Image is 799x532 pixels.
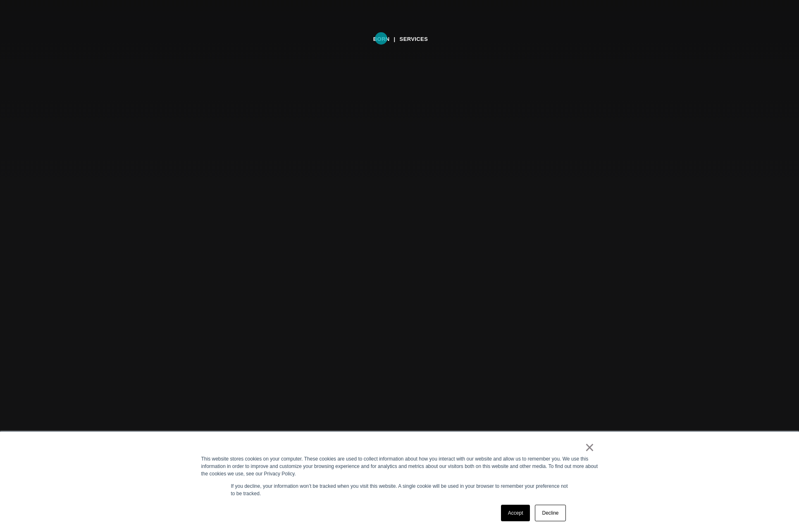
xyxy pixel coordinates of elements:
[400,33,428,45] a: Services
[373,33,390,45] a: BORN
[201,455,598,477] div: This website stores cookies on your computer. These cookies are used to collect information about...
[501,505,530,521] a: Accept
[585,444,595,451] a: ×
[535,505,565,521] a: Decline
[231,482,568,497] p: If you decline, your information won’t be tracked when you visit this website. A single cookie wi...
